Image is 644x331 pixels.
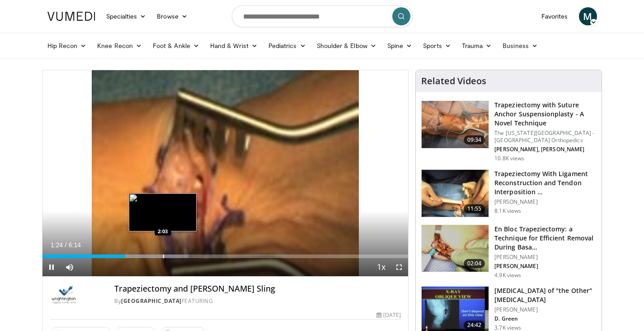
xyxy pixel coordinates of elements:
[494,146,596,153] p: [PERSON_NAME], [PERSON_NAME]
[129,193,197,231] img: image.jpeg
[382,37,418,55] a: Spine
[51,241,63,249] span: 1:24
[421,76,486,86] h4: Related Videos
[494,169,596,197] h3: Trapeziectomy With Ligament Reconstruction and Tendon Interposition …
[536,7,573,25] a: Favorites
[42,70,409,277] video-js: Video Player
[205,37,263,55] a: Hand & Wrist
[422,101,489,148] img: 1e56fb93-9923-46c5-95db-3805b87b86e9.150x105_q85_crop-smart_upscale.jpg
[421,169,596,217] a: 11:55 Trapeziectomy With Ligament Reconstruction and Tendon Interposition … [PERSON_NAME] 8.1K views
[494,315,596,322] p: D. Green
[422,170,489,217] img: bd4dadc6-7a92-43e0-9ec0-1b5ef2ab97ac.150x105_q85_crop-smart_upscale.jpg
[418,37,456,55] a: Sports
[114,297,401,305] div: By FEATURING
[421,101,596,162] a: 09:34 Trapeziectomy with Suture Anchor Suspensionplasty - A Novel Technique The [US_STATE][GEOGRA...
[422,225,489,272] img: adccc3c3-27a2-414b-8990-1ed5991eef91.150x105_q85_crop-smart_upscale.jpg
[421,225,596,279] a: 02:04 En Bloc Trapeziectomy: a Technique for Efficient Removal During Basa… [PERSON_NAME] [PERSON...
[494,207,521,215] p: 8.1K views
[42,37,92,55] a: Hip Recon
[494,101,596,128] h3: Trapeziectomy with Suture Anchor Suspensionplasty - A Novel Technique
[232,5,413,27] input: Search topics, interventions
[464,321,485,330] span: 24:42
[101,7,152,25] a: Specialties
[42,258,61,276] button: Pause
[497,37,543,55] a: Business
[494,155,524,162] p: 10.8K views
[390,258,408,276] button: Fullscreen
[579,7,597,25] a: M
[372,258,390,276] button: Playback Rate
[376,311,401,319] div: [DATE]
[61,258,79,276] button: Mute
[47,12,95,21] img: VuMedi Logo
[494,286,596,304] h3: [MEDICAL_DATA] of "the Other" [MEDICAL_DATA]
[456,37,498,55] a: Trauma
[464,135,485,144] span: 09:34
[464,259,485,268] span: 02:04
[121,297,182,305] a: [GEOGRAPHIC_DATA]
[494,306,596,313] p: [PERSON_NAME]
[65,241,67,249] span: /
[494,198,596,206] p: [PERSON_NAME]
[42,254,409,258] div: Progress Bar
[69,241,81,249] span: 6:14
[494,263,596,270] p: [PERSON_NAME]
[147,37,205,55] a: Foot & Ankle
[494,254,596,261] p: [PERSON_NAME]
[50,284,79,306] img: Wrightington Hospital
[92,37,147,55] a: Knee Recon
[464,204,485,213] span: 11:55
[494,130,596,144] p: The [US_STATE][GEOGRAPHIC_DATA] - [GEOGRAPHIC_DATA] Orthopedics
[263,37,311,55] a: Pediatrics
[311,37,382,55] a: Shoulder & Elbow
[494,272,521,279] p: 4.9K views
[151,7,193,25] a: Browse
[114,284,401,294] h4: Trapeziectomy and [PERSON_NAME] Sling
[494,225,596,252] h3: En Bloc Trapeziectomy: a Technique for Efficient Removal During Basa…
